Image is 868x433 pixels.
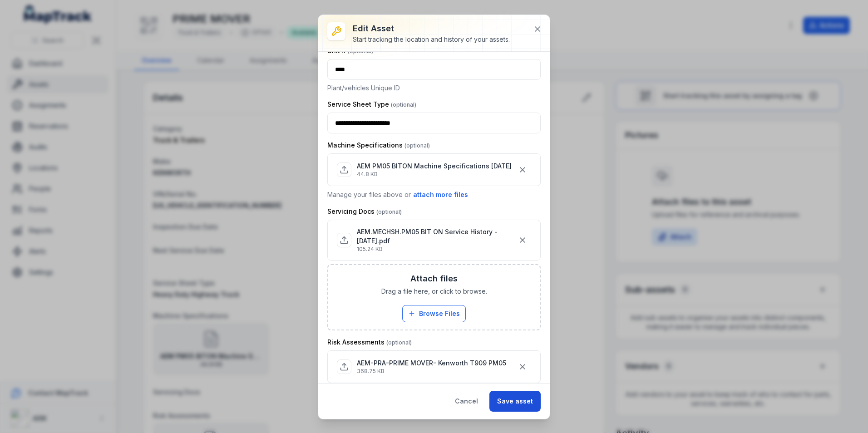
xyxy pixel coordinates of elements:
[357,171,512,178] p: 44.8 KB
[489,391,541,412] button: Save asset
[327,141,430,150] label: Machine Specifications
[327,100,416,109] label: Service Sheet Type
[357,246,514,253] p: 105.24 KB
[357,359,506,368] p: AEM-PRA-PRIME MOVER- Kenworth T909 PM05
[402,305,466,322] button: Browse Files
[327,84,541,93] p: Plant/vehicles Unique ID
[381,287,487,296] span: Drag a file here, or click to browse.
[327,207,402,216] label: Servicing Docs
[413,190,469,200] button: attach more files
[447,391,486,412] button: Cancel
[327,190,541,200] p: Manage your files above or
[353,35,510,44] div: Start tracking the location and history of your assets.
[357,368,506,375] p: 368.75 KB
[357,162,512,171] p: AEM PM05 BITON Machine Specifications [DATE]
[357,227,514,246] p: AEM.MECHSH.PM05 BIT ON Service History - [DATE].pdf
[353,22,510,35] h3: Edit asset
[410,272,458,285] h3: Attach files
[327,338,412,347] label: Risk Assessments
